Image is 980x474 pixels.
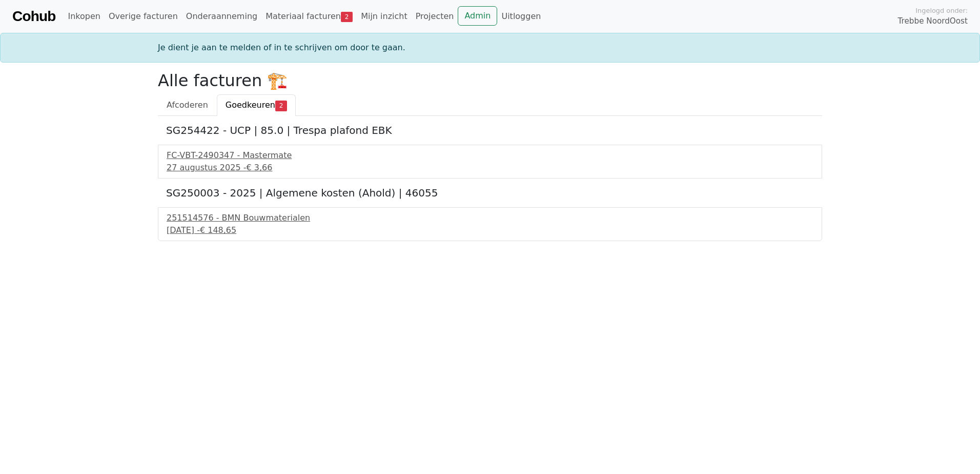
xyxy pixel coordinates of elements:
h5: SG250003 - 2025 | Algemene kosten (Ahold) | 46055 [166,187,814,199]
a: Materiaal facturen2 [261,6,357,27]
a: Admin [458,6,497,26]
span: Trebbe NoordOost [898,15,968,27]
a: Inkopen [64,6,104,27]
a: Mijn inzicht [357,6,412,27]
h2: Alle facturen 🏗️ [158,71,822,90]
a: FC-VBT-2490347 - Mastermate27 augustus 2025 -€ 3,66 [167,149,813,174]
div: 251514576 - BMN Bouwmaterialen [167,212,813,224]
a: Overige facturen [105,6,182,27]
a: Cohub [12,4,55,29]
span: Ingelogd onder: [915,6,968,15]
a: Onderaanneming [182,6,261,27]
div: Je dient je aan te melden of in te schrijven om door te gaan. [152,42,828,54]
div: 27 augustus 2025 - [167,162,813,174]
a: Uitloggen [497,6,545,27]
a: Afcoderen [158,94,217,116]
h5: SG254422 - UCP | 85.0 | Trespa plafond EBK [166,124,814,136]
span: 2 [275,101,287,111]
span: Afcoderen [167,100,208,110]
div: FC-VBT-2490347 - Mastermate [167,149,813,162]
a: Projecten [412,6,458,27]
div: [DATE] - [167,224,813,236]
a: 251514576 - BMN Bouwmaterialen[DATE] -€ 148,65 [167,212,813,236]
span: € 3,66 [246,163,272,172]
span: € 148,65 [200,225,236,235]
span: 2 [341,12,353,22]
span: Goedkeuren [226,100,275,110]
a: Goedkeuren2 [217,94,296,116]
